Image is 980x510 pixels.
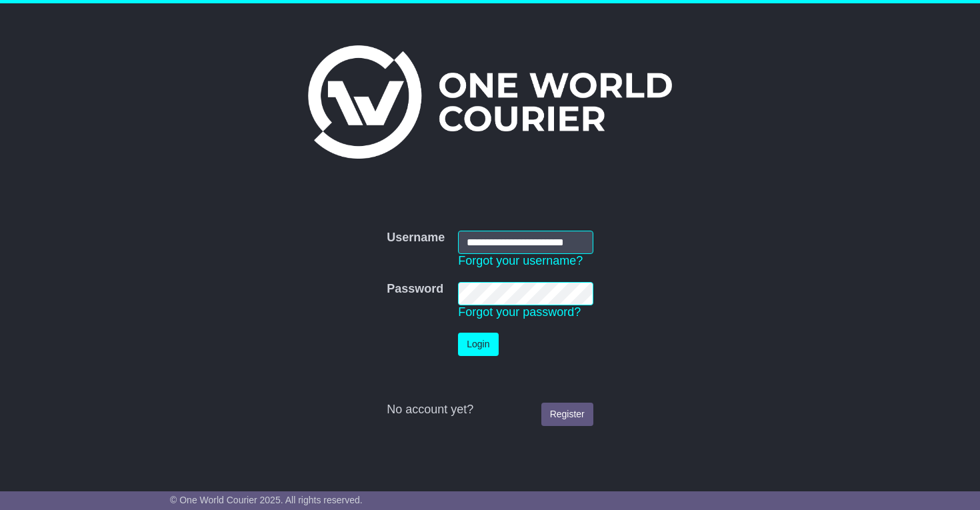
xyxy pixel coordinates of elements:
[387,231,445,245] label: Username
[170,495,363,505] span: © One World Courier 2025. All rights reserved.
[458,305,581,319] a: Forgot your password?
[308,45,672,159] img: One World
[541,403,593,426] a: Register
[458,333,498,356] button: Login
[387,403,593,417] div: No account yet?
[458,254,583,267] a: Forgot your username?
[387,282,443,297] label: Password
